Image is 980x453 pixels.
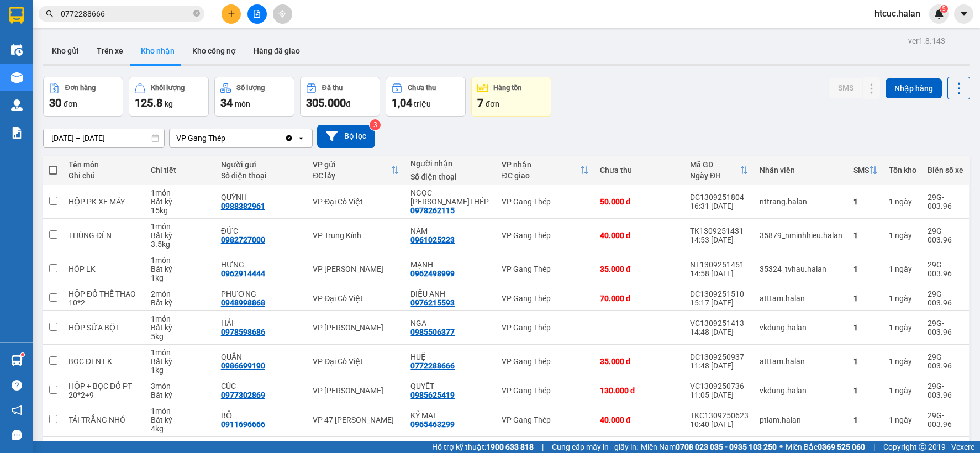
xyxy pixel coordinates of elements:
[760,231,842,240] div: 35879_nminhhieu.halan
[600,166,679,175] div: Chưa thu
[151,273,210,282] div: 1 kg
[895,415,912,424] span: ngày
[69,265,140,273] div: HÔP LK
[313,160,391,169] div: VP gửi
[220,96,233,109] span: 34
[313,197,399,206] div: VP Đại Cồ Việt
[684,156,754,185] th: Toggle SortBy
[432,441,534,453] span: Hỗ trợ kỹ thuật:
[690,420,749,429] div: 10:40 [DATE]
[853,294,878,303] div: 1
[889,323,916,332] div: 1
[866,7,929,20] span: htcuc.halan
[11,72,23,83] img: warehouse-icon
[410,188,491,206] div: NGỌC- G.THÉP
[848,156,883,185] th: Toggle SortBy
[151,298,210,307] div: Bất kỳ
[928,319,963,336] div: 29G-003.96
[853,231,878,240] div: 1
[193,9,200,19] span: close-circle
[853,386,878,395] div: 1
[235,99,250,108] span: món
[873,441,875,453] span: |
[410,319,491,328] div: NGA
[221,227,302,235] div: ĐỨC
[313,294,399,303] div: VP Đại Cồ Việt
[895,294,912,303] span: ngày
[151,289,210,298] div: 2 món
[760,265,842,273] div: 35324_tvhau.halan
[313,323,399,332] div: VP [PERSON_NAME]
[895,323,912,332] span: ngày
[88,38,132,64] button: Trên xe
[151,323,210,332] div: Bất kỳ
[502,231,588,240] div: VP Gang Thép
[46,10,54,18] span: search
[410,298,455,307] div: 0976215593
[151,332,210,341] div: 5 kg
[690,289,749,298] div: DC1309251510
[853,265,878,273] div: 1
[346,99,350,108] span: đ
[690,411,749,420] div: TKC1309250623
[889,294,916,303] div: 1
[414,99,431,108] span: triệu
[151,197,210,206] div: Bất kỳ
[928,289,963,307] div: 29G-003.96
[410,235,455,244] div: 0961025223
[151,206,210,215] div: 15 kg
[69,289,140,298] div: HỘP ĐỒ THỂ THAO
[221,411,302,420] div: BỘ
[410,328,455,336] div: 0985506377
[895,197,912,206] span: ngày
[853,166,869,175] div: SMS
[151,256,210,265] div: 1 món
[408,84,436,92] div: Chưa thu
[410,206,455,215] div: 0978262115
[313,415,399,424] div: VP 47 [PERSON_NAME]
[386,77,466,117] button: Chưa thu1,04 triệu
[12,405,22,415] span: notification
[410,269,455,278] div: 0962498999
[284,134,293,143] svg: Clear value
[313,386,399,395] div: VP [PERSON_NAME]
[151,188,210,197] div: 1 món
[908,35,945,47] div: ver 1.8.143
[690,193,749,202] div: DC1309251804
[151,357,210,366] div: Bất kỳ
[889,197,916,206] div: 1
[129,77,209,117] button: Khối lượng125.8kg
[151,314,210,323] div: 1 món
[69,357,140,366] div: BỌC ĐEN LK
[221,202,265,210] div: 0988382961
[11,99,23,111] img: warehouse-icon
[49,96,61,109] span: 30
[942,5,946,13] span: 5
[928,227,963,244] div: 29G-003.96
[221,269,265,278] div: 0962914444
[928,166,963,175] div: Biển số xe
[895,357,912,366] span: ngày
[928,260,963,278] div: 29G-003.96
[502,265,588,273] div: VP Gang Thép
[65,84,96,92] div: Đơn hàng
[410,411,491,420] div: KỶ MAI
[853,415,878,424] div: 1
[11,127,23,139] img: solution-icon
[410,352,491,361] div: HUỆ
[221,298,265,307] div: 0948998868
[889,265,916,273] div: 1
[410,420,455,429] div: 0965463299
[176,133,225,144] div: VP Gang Thép
[151,391,210,399] div: Bất kỳ
[61,8,191,20] input: Tìm tên, số ĐT hoặc mã đơn
[278,10,286,18] span: aim
[410,382,491,391] div: QUYẾT
[151,265,210,273] div: Bất kỳ
[151,415,210,424] div: Bất kỳ
[502,197,588,206] div: VP Gang Thép
[221,260,302,269] div: HƯNG
[959,9,969,19] span: caret-down
[690,260,749,269] div: NT1309251451
[21,353,24,356] sup: 1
